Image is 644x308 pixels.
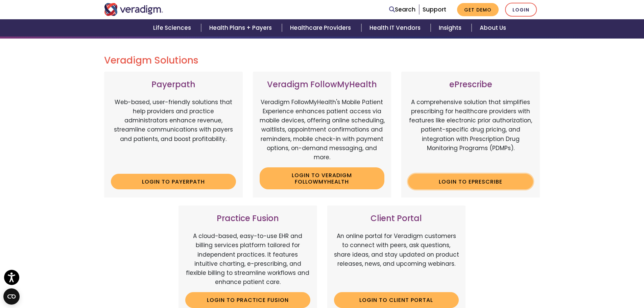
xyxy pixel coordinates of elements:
[185,232,310,287] p: A cloud-based, easy-to-use EHR and billing services platform tailored for independent practices. ...
[201,19,282,37] a: Health Plans + Payers
[260,98,385,162] p: Veradigm FollowMyHealth's Mobile Patient Experience enhances patient access via mobile devices, o...
[505,3,537,17] a: Login
[111,174,236,189] a: Login to Payerpath
[104,55,540,66] h2: Veradigm Solutions
[260,167,385,189] a: Login to Veradigm FollowMyHealth
[111,80,236,90] h3: Payerpath
[457,3,499,16] a: Get Demo
[260,80,385,90] h3: Veradigm FollowMyHealth
[361,19,431,37] a: Health IT Vendors
[185,292,310,308] a: Login to Practice Fusion
[334,214,459,223] h3: Client Portal
[185,214,310,223] h3: Practice Fusion
[111,98,236,169] p: Web-based, user-friendly solutions that help providers and practice administrators enhance revenu...
[334,292,459,308] a: Login to Client Portal
[408,98,533,169] p: A comprehensive solution that simplifies prescribing for healthcare providers with features like ...
[423,5,446,14] a: Support
[472,19,514,37] a: About Us
[334,232,459,287] p: An online portal for Veradigm customers to connect with peers, ask questions, share ideas, and st...
[431,19,472,37] a: Insights
[389,5,415,14] a: Search
[104,3,163,16] img: Veradigm logo
[408,174,533,189] a: Login to ePrescribe
[282,19,361,37] a: Healthcare Providers
[408,80,533,90] h3: ePrescribe
[514,259,636,300] iframe: Drift Chat Widget
[145,19,201,37] a: Life Sciences
[3,288,20,305] button: Open CMP widget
